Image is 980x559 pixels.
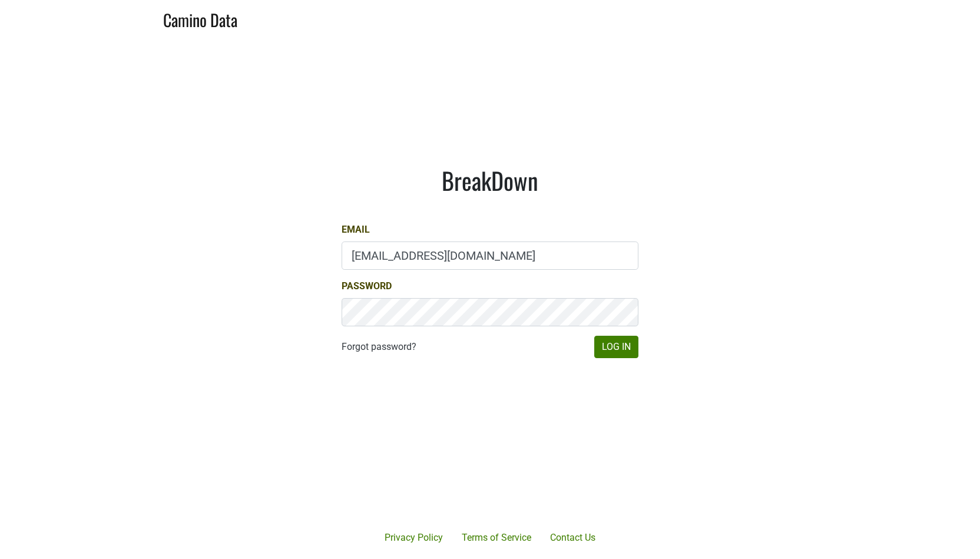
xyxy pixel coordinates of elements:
a: Privacy Policy [375,526,452,550]
a: Terms of Service [452,526,541,550]
label: Email [342,223,370,237]
button: Log In [594,336,638,358]
a: Camino Data [163,5,237,32]
a: Contact Us [541,526,605,550]
label: Password [342,279,392,293]
h1: BreakDown [342,166,638,194]
a: Forgot password? [342,340,416,354]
